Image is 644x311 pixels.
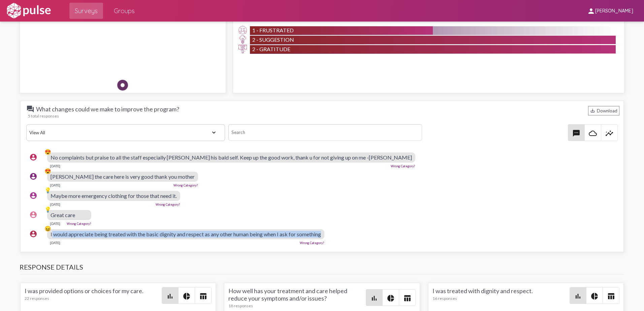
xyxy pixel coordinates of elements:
button: Table view [603,287,619,304]
div: How well has your treatment and care helped reduce your symptoms and/or issues? [228,287,365,308]
span: Surveys [75,5,98,17]
div: 22 responses [25,296,162,301]
img: Suggestion [238,35,247,44]
span: [PERSON_NAME] [595,8,633,14]
button: Bar chart [366,289,382,306]
mat-icon: bar_chart [574,292,582,300]
button: Pie style chart [383,289,399,306]
a: Surveys [69,3,103,19]
div: 😖 [44,225,51,232]
div: 5 total responses [28,113,619,118]
h3: Response Details [20,263,624,275]
button: Bar chart [570,287,586,304]
div: [DATE] [50,164,60,168]
div: Download [588,106,619,115]
img: white-logo.svg [5,2,52,19]
img: Happy [165,26,186,46]
mat-icon: bar_chart [166,292,174,300]
span: I would appreciate being treated with the basic dignity and respect as any other human being when... [51,231,321,237]
mat-icon: cloud_queue [589,129,597,137]
div: 💡 [44,187,51,194]
mat-icon: account_circle [29,172,37,180]
span: 2 - Gratitude [252,46,290,52]
button: Pie style chart [586,287,603,304]
div: I was treated with dignity and respect. [432,287,570,304]
div: [DATE] [50,202,60,206]
a: Wrong Category? [391,164,415,168]
mat-icon: table_chart [199,292,207,300]
a: Wrong Category? [173,183,198,187]
div: 💡 [44,206,51,213]
div: [DATE] [50,221,60,226]
span: [PERSON_NAME] the care here is very good thank you mother [51,173,195,180]
a: Groups [108,3,140,19]
div: 😍 [44,168,51,174]
span: Groups [114,5,135,17]
span: 2 - Suggestion [252,36,294,43]
mat-icon: pie_chart [387,294,395,302]
a: Wrong Category? [156,203,180,206]
div: 😍 [44,148,51,155]
mat-icon: account_circle [29,192,37,200]
mat-icon: pie_chart [183,292,191,300]
mat-icon: bar_chart [370,294,378,302]
button: Pie style chart [179,287,195,304]
div: [DATE] [50,241,60,245]
mat-icon: person [587,7,595,15]
span: What changes could we make to improve the program? [26,105,179,113]
div: 18 responses [228,303,365,308]
mat-icon: account_circle [29,211,37,219]
button: Table view [399,289,415,306]
input: Search [228,124,422,141]
mat-icon: question_answer [26,105,34,113]
img: Gratitude [238,45,247,53]
span: 1 - Frustrated [252,27,294,33]
mat-icon: table_chart [403,294,411,302]
div: I was provided options or choices for my care. [25,287,162,304]
mat-icon: insights [605,129,613,137]
button: [PERSON_NAME] [582,4,639,17]
mat-icon: textsms [572,129,580,137]
span: Maybe more emergency clothing for those that need it. [51,193,177,199]
div: 16 responses [432,296,570,301]
a: Wrong Category? [300,241,324,245]
mat-icon: pie_chart [590,292,599,300]
span: No complaints but praise to all the staff especially [PERSON_NAME] his bald self. Keep up the goo... [51,154,412,161]
mat-icon: Download [590,108,595,113]
span: Great care [51,212,75,218]
button: Table view [195,287,211,304]
div: [DATE] [50,183,60,187]
mat-icon: account_circle [29,230,37,238]
mat-icon: account_circle [29,153,37,161]
a: Wrong Category? [67,222,91,226]
button: Bar chart [162,287,178,304]
img: Frustrated [238,26,247,34]
mat-icon: table_chart [607,292,615,300]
